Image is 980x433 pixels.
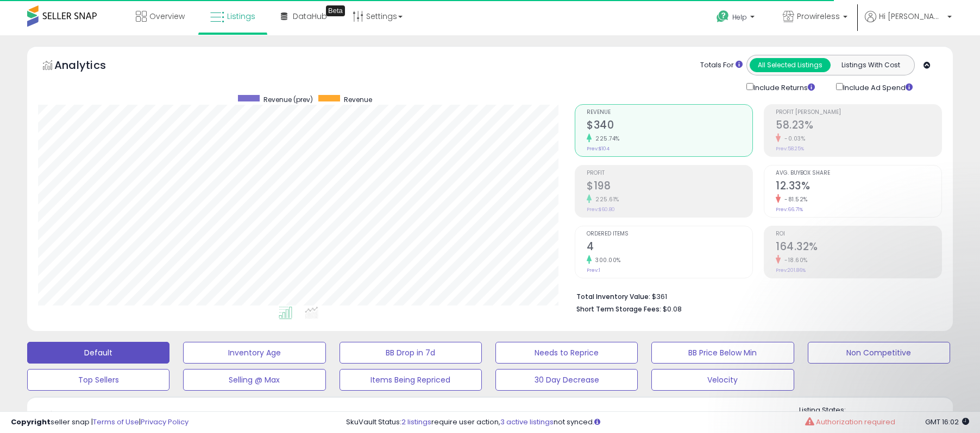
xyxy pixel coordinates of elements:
small: 225.61% [592,195,619,203]
span: Revenue (prev) [263,95,313,104]
div: Tooltip anchor [326,5,345,16]
div: SkuVault Status: require user action, not synced. [346,417,969,428]
button: 30 Day Decrease [495,369,638,391]
span: Revenue [587,110,752,116]
button: BB Price Below Min [651,342,794,364]
strong: Copyright [11,417,51,427]
h2: 164.32% [776,240,941,255]
a: Hi [PERSON_NAME] [865,11,952,35]
h2: $198 [587,180,752,194]
span: ROI [776,231,941,237]
a: Terms of Use [93,417,139,427]
span: DataHub [293,11,327,22]
b: Total Inventory Value: [576,292,650,301]
i: Get Help [716,10,730,23]
div: Include Returns [738,81,828,93]
a: 3 active listings [500,417,554,427]
button: Top Sellers [27,369,169,391]
span: Profit [587,170,752,176]
button: Non Competitive [808,342,950,364]
h2: 4 [587,240,752,255]
small: Prev: 58.25% [776,145,804,152]
button: Listings With Cost [830,58,911,72]
span: Prowireless [797,11,840,22]
span: Hi [PERSON_NAME] [879,11,944,22]
small: Prev: $60.80 [587,206,615,213]
button: Selling @ Max [183,369,325,391]
small: 225.74% [592,135,620,143]
h2: 58.23% [776,119,941,133]
span: Listings [227,11,255,22]
button: Velocity [651,369,794,391]
b: Short Term Storage Fees: [576,304,661,314]
h5: Analytics [54,58,127,75]
span: Overview [149,11,185,22]
h2: $340 [587,119,752,133]
small: -18.60% [781,256,808,264]
button: Default [27,342,169,364]
small: Prev: 66.71% [776,206,803,213]
div: Include Ad Spend [828,81,930,93]
a: Privacy Policy [141,417,189,427]
span: Revenue [344,95,372,104]
button: Inventory Age [183,342,325,364]
small: 300.00% [592,256,621,264]
span: Help [732,12,747,22]
button: BB Drop in 7d [340,342,482,364]
small: Prev: 1 [587,267,600,273]
span: $0.08 [663,304,682,314]
a: Help [708,2,765,35]
span: Avg. Buybox Share [776,170,941,176]
div: seller snap | | [11,417,189,428]
button: Needs to Reprice [495,342,638,364]
button: All Selected Listings [750,58,831,72]
button: Items Being Repriced [340,369,482,391]
div: Totals For [700,60,743,71]
span: Ordered Items [587,231,752,237]
small: -81.52% [781,195,808,203]
small: Prev: $104 [587,145,610,152]
span: Profit [PERSON_NAME] [776,110,941,116]
h2: 12.33% [776,180,941,194]
small: Prev: 201.86% [776,267,806,273]
li: $361 [576,289,934,302]
small: -0.03% [781,135,805,143]
a: 2 listings [401,417,431,427]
